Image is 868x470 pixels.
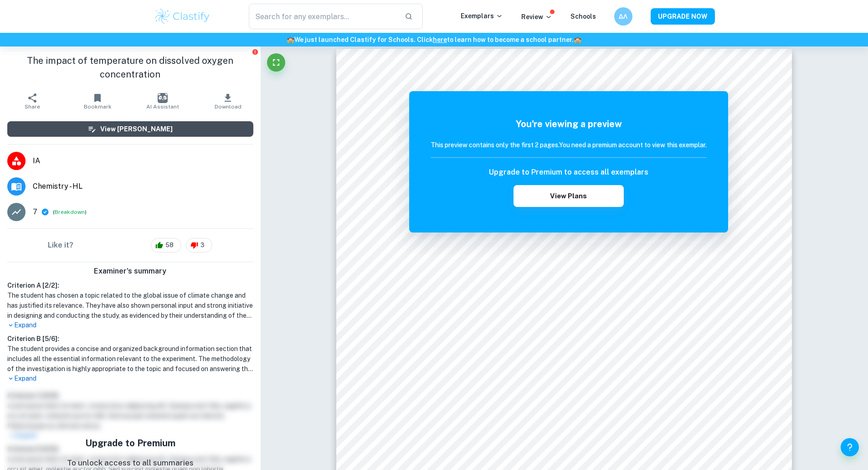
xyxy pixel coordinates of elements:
span: Bookmark [84,103,112,110]
h6: Criterion A [ 2 / 2 ]: [7,280,253,290]
h5: You're viewing a preview [431,117,707,131]
h6: ΔΛ [618,11,628,21]
button: View [PERSON_NAME] [7,121,253,137]
button: ΔΛ [614,7,632,26]
h6: This preview contains only the first 2 pages. You need a premium account to view this exemplar. [431,140,707,150]
p: Expand [7,320,253,330]
span: ( ) [53,208,87,217]
button: View Plans [514,185,624,207]
span: Share [25,103,40,110]
button: Report issue [252,48,259,55]
h1: The student has chosen a topic related to the global issue of climate change and has justified it... [7,290,253,320]
a: Schools [570,13,596,20]
span: AI Assistant [146,103,179,110]
button: Help and Feedback [841,438,859,456]
span: Download [215,103,241,110]
p: Review [521,12,552,22]
img: Clastify logo [154,7,211,26]
span: 🏫 [287,36,294,43]
p: 7 [33,207,37,217]
button: Fullscreen [267,53,285,72]
img: AI Assistant [158,93,168,103]
span: 3 [195,241,210,250]
h1: The impact of temperature on dissolved oxygen concentration [7,54,253,81]
h6: Upgrade to Premium to access all exemplars [489,167,648,178]
h6: View [PERSON_NAME] [100,124,173,134]
span: Chemistry - HL [33,181,253,192]
h6: Like it? [48,240,73,251]
h6: Examiner's summary [4,266,257,277]
span: 58 [160,241,179,250]
h6: Criterion B [ 5 / 6 ]: [7,334,253,344]
input: Search for any exemplars... [249,4,398,29]
button: UPGRADE NOW [651,8,715,25]
h5: Upgrade to Premium [67,436,194,450]
button: Breakdown [55,208,85,216]
p: Expand [7,374,253,383]
a: here [433,36,447,43]
p: Exemplars [461,11,503,21]
h6: We just launched Clastify for Schools. Click to learn how to become a school partner. [2,35,866,45]
button: AI Assistant [130,88,195,114]
button: Bookmark [65,88,130,114]
span: 🏫 [574,36,581,43]
span: IA [33,155,253,166]
h1: The student provides a concise and organized background information section that includes all the... [7,344,253,374]
button: Download [195,88,261,114]
p: To unlock access to all summaries [67,457,194,469]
